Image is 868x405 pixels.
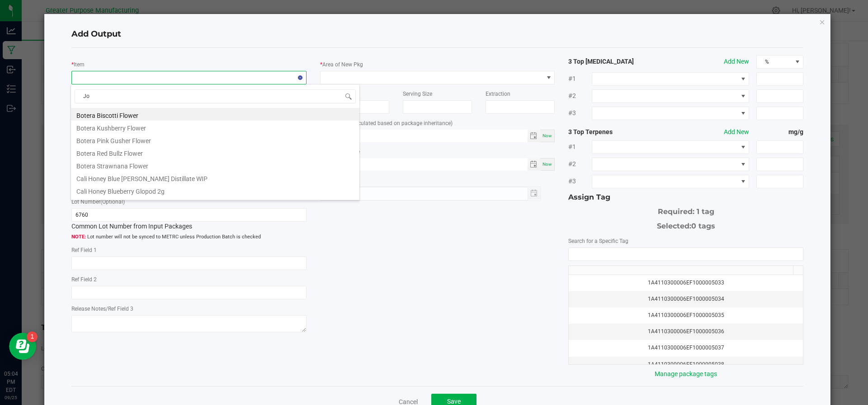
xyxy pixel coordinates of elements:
[486,90,510,98] label: Extraction
[71,305,133,313] label: Release Notes/Ref Field 3
[71,275,97,284] label: Ref Field 2
[349,120,453,126] span: (calculated based on package inheritance)
[542,162,552,167] span: Now
[568,159,592,169] span: #2
[322,61,363,69] label: Area of New Pkg
[9,333,36,360] iframe: Resource center
[71,246,97,254] label: Ref Field 1
[574,327,797,336] div: 1A4110300006EF1000005036
[568,217,803,232] div: Selected:
[724,57,749,66] button: Add New
[71,198,125,206] label: Lot Number
[320,119,453,127] label: Use By Date
[528,158,541,171] span: Toggle calendar
[568,237,628,245] label: Search for a Specific Tag
[568,57,662,66] strong: 3 Top [MEDICAL_DATA]
[568,142,592,152] span: #1
[71,233,307,241] span: Lot number will not be synced to METRC unless Production Batch is checked
[71,208,307,231] div: Common Lot Number from Input Packages
[691,222,715,230] span: 0 tags
[574,279,797,287] div: 1A4110300006EF1000005033
[569,248,803,261] input: NO DATA FOUND
[320,130,528,141] input: Date
[655,370,717,377] a: Manage package tags
[568,177,592,186] span: #3
[568,192,803,203] div: Assign Tag
[74,61,85,69] label: Item
[592,158,749,171] span: NO DATA FOUND
[542,133,552,138] span: Now
[592,72,749,86] span: NO DATA FOUND
[574,344,797,352] div: 1A4110300006EF1000005037
[528,130,541,142] span: Toggle calendar
[568,74,592,84] span: #1
[592,89,749,103] span: NO DATA FOUND
[447,398,461,405] span: Save
[568,127,662,137] strong: 3 Top Terpenes
[574,360,797,369] div: 1A4110300006EF1000005038
[100,199,125,205] span: (Optional)
[71,28,804,40] h4: Add Output
[403,90,432,98] label: Serving Size
[724,127,749,137] button: Add New
[592,140,749,154] span: NO DATA FOUND
[27,331,38,342] iframe: Resource center unread badge
[568,108,592,118] span: #3
[756,127,803,137] strong: mg/g
[592,107,749,120] span: NO DATA FOUND
[568,203,803,217] div: Required: 1 tag
[592,175,749,188] span: NO DATA FOUND
[574,311,797,320] div: 1A4110300006EF1000005035
[757,56,792,68] span: %
[320,158,528,169] input: Date
[574,295,797,303] div: 1A4110300006EF1000005034
[568,91,592,101] span: #2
